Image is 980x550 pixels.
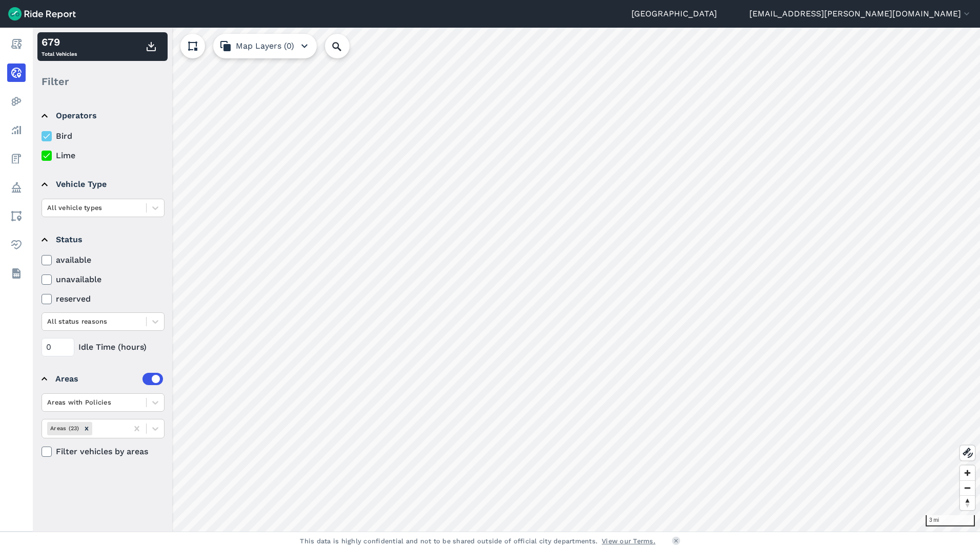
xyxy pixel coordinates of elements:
label: Filter vehicles by areas [42,446,165,458]
div: 3 mi [926,515,975,526]
summary: Status [42,225,163,254]
a: [GEOGRAPHIC_DATA] [631,8,717,20]
summary: Operators [42,101,163,130]
button: Zoom out [960,480,975,495]
label: unavailable [42,273,165,286]
a: Realtime [7,64,26,82]
label: Lime [42,150,165,162]
button: [EMAIL_ADDRESS][PERSON_NAME][DOMAIN_NAME] [749,8,972,20]
label: Bird [42,130,165,142]
summary: Areas [42,365,163,393]
a: Fees [7,150,26,168]
a: Analyze [7,121,26,139]
a: Health [7,236,26,254]
input: Search Location or Vehicles [325,34,366,58]
a: Areas [7,207,26,225]
div: Idle Time (hours) [42,338,165,356]
a: Report [7,35,26,53]
div: Remove Areas (23) [81,422,92,435]
summary: Vehicle Type [42,170,163,199]
div: 679 [42,34,77,50]
a: Policy [7,178,26,197]
button: Map Layers (0) [213,34,317,58]
button: Zoom in [960,466,975,480]
div: Areas [55,373,163,385]
a: Datasets [7,264,26,283]
img: Ride Report [8,7,76,20]
div: Areas (23) [47,422,81,435]
div: Filter [37,66,168,97]
div: Total Vehicles [42,34,77,59]
canvas: Map [33,28,980,532]
label: available [42,254,165,266]
button: Reset bearing to north [960,495,975,510]
label: reserved [42,293,165,305]
a: Heatmaps [7,92,26,111]
a: View our Terms. [602,536,656,546]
